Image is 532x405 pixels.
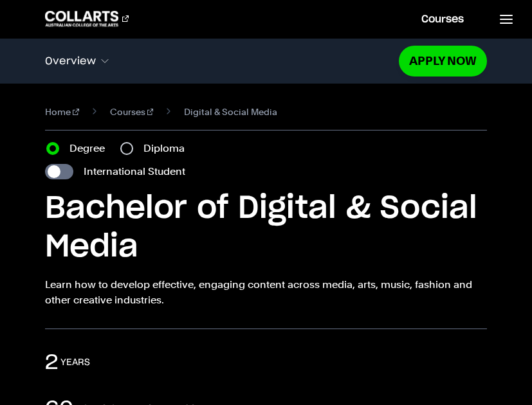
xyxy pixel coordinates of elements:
a: Home [45,104,79,120]
h3: years [60,356,90,369]
p: 2 [45,350,58,375]
span: Overview [45,55,96,67]
button: Overview [45,48,398,75]
a: Apply Now [399,46,487,76]
div: Go to homepage [45,11,129,26]
label: International Student [84,164,185,179]
a: Courses [110,104,154,120]
label: Diploma [143,141,192,156]
label: Degree [69,141,113,156]
p: Learn how to develop effective, engaging content across media, arts, music, fashion and other cre... [45,277,486,308]
h1: Bachelor of Digital & Social Media [45,190,486,267]
span: Digital & Social Media [184,104,277,120]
